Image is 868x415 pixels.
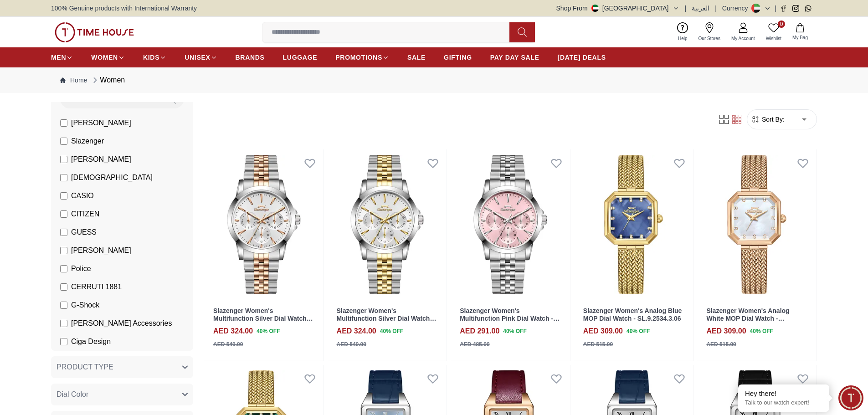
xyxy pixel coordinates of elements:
[760,115,785,124] span: Sort By:
[728,35,759,42] span: My Account
[213,307,313,330] a: Slazenger Women's Multifunction Silver Dial Watch - SL.9.2553.2.07
[60,265,67,272] input: Police
[805,5,812,12] a: Whatsapp
[337,340,366,348] div: AED 540.00
[204,149,324,300] img: Slazenger Women's Multifunction Silver Dial Watch - SL.9.2553.2.07
[558,49,606,66] a: [DATE] DEALS
[380,327,403,335] span: 40 % OFF
[760,20,787,44] a: 0Wishlist
[574,149,693,300] img: Slazenger Women's Analog Blue MOP Dial Watch - SL.9.2534.3.06
[695,35,724,42] span: Our Stores
[674,35,691,42] span: Help
[751,115,785,124] button: Sort By:
[583,340,613,348] div: AED 515.00
[583,326,623,337] h4: AED 309.00
[283,53,318,62] span: LUGGAGE
[71,190,94,201] span: CASIO
[143,49,166,66] a: KIDS
[775,4,776,13] span: |
[722,4,752,13] div: Currency
[51,67,817,93] nav: Breadcrumb
[444,49,472,66] a: GIFTING
[750,327,773,335] span: 40 % OFF
[213,326,253,337] h4: AED 324.00
[60,119,67,127] input: [PERSON_NAME]
[591,5,599,12] img: United Arab Emirates
[91,53,118,62] span: WOMEN
[337,326,376,337] h4: AED 324.00
[257,327,280,335] span: 40 % OFF
[685,4,687,13] span: |
[91,75,125,86] div: Women
[60,320,67,327] input: [PERSON_NAME] Accessories
[60,76,87,85] a: Home
[51,4,197,13] span: 100% Genuine products with International Warranty
[673,20,693,44] a: Help
[838,385,863,410] div: Chat Widget
[558,53,606,62] span: [DATE] DEALS
[715,4,717,13] span: |
[697,149,817,300] img: Slazenger Women's Analog White MOP Dial Watch - SL.9.2534.3.03
[60,229,67,236] input: GUESS
[71,227,97,238] span: GUESS
[60,138,67,145] input: Slazenger
[335,49,389,66] a: PROMOTIONS
[71,245,131,256] span: [PERSON_NAME]
[51,384,193,405] button: Dial Color
[490,53,539,62] span: PAY DAY SALE
[71,263,91,274] span: Police
[60,174,67,181] input: [DEMOGRAPHIC_DATA]
[236,53,265,62] span: BRANDS
[71,336,111,347] span: Ciga Design
[60,338,67,345] input: Ciga Design
[337,307,437,330] a: Slazenger Women's Multifunction Silver Dial Watch - SL.9.2553.2.06
[55,22,134,42] img: ...
[60,302,67,309] input: G-Shock
[143,53,159,62] span: KIDS
[745,389,822,398] div: Hey there!
[51,53,66,62] span: MEN
[787,21,813,43] button: My Bag
[583,307,682,322] a: Slazenger Women's Analog Blue MOP Dial Watch - SL.9.2534.3.06
[762,35,785,42] span: Wishlist
[407,53,426,62] span: SALE
[60,247,67,254] input: [PERSON_NAME]
[213,340,243,348] div: AED 540.00
[706,340,736,348] div: AED 515.00
[71,136,104,147] span: Slazenger
[91,49,125,66] a: WOMEN
[71,282,122,292] span: CERRUTI 1881
[780,5,787,12] a: Facebook
[71,318,172,329] span: [PERSON_NAME] Accessories
[185,49,217,66] a: UNISEX
[745,399,822,407] p: Talk to our watch expert!
[460,307,560,330] a: Slazenger Women's Multifunction Pink Dial Watch - SL.9.2553.2.04
[71,154,131,165] span: [PERSON_NAME]
[706,307,789,330] a: Slazenger Women's Analog White MOP Dial Watch - SL.9.2534.3.03
[706,326,746,337] h4: AED 309.00
[778,20,785,28] span: 0
[451,149,570,300] img: Slazenger Women's Multifunction Pink Dial Watch - SL.9.2553.2.04
[556,4,679,13] button: Shop From[GEOGRAPHIC_DATA]
[328,149,447,300] img: Slazenger Women's Multifunction Silver Dial Watch - SL.9.2553.2.06
[71,172,153,183] span: [DEMOGRAPHIC_DATA]
[692,4,709,13] button: العربية
[627,327,650,335] span: 40 % OFF
[490,49,539,66] a: PAY DAY SALE
[503,327,526,335] span: 40 % OFF
[407,49,426,66] a: SALE
[71,118,131,128] span: [PERSON_NAME]
[71,300,99,311] span: G-Shock
[56,389,88,400] span: Dial Color
[236,49,265,66] a: BRANDS
[60,210,67,218] input: CITIZEN
[60,192,67,200] input: CASIO
[789,34,812,41] span: My Bag
[71,209,99,220] span: CITIZEN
